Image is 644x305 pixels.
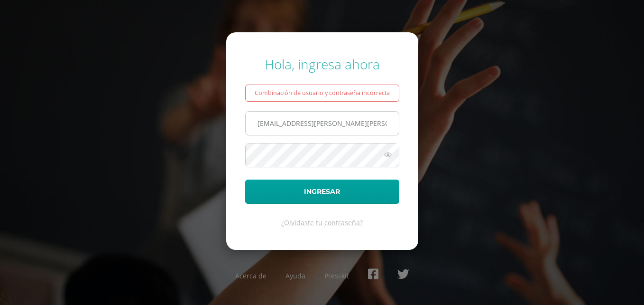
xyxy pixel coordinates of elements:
a: Presskit [324,271,349,280]
button: Ingresar [245,180,399,204]
a: ¿Olvidaste tu contraseña? [281,218,363,227]
div: Hola, ingresa ahora [245,55,399,73]
input: Correo electrónico o usuario [246,112,399,135]
div: Combinación de usuario y contraseña incorrecta [245,85,399,102]
a: Acerca de [235,271,267,280]
a: Ayuda [285,271,305,280]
